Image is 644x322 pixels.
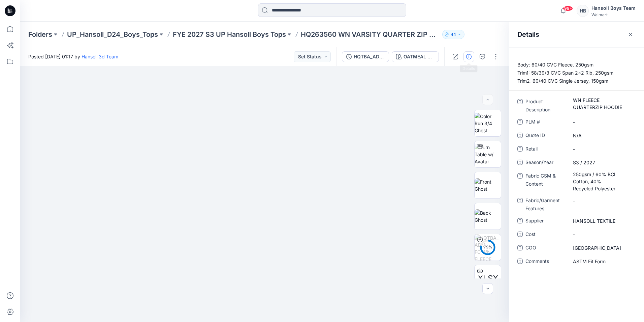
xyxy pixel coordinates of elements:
p: HQ263560 WN VARSITY QUARTER ZIP HOODIE [301,30,440,39]
div: Walmart [591,12,636,17]
a: UP_Hansoll_D24_Boys_Tops [67,30,158,39]
a: FYE 2027 S3 UP Hansoll Boys Tops [173,30,286,39]
span: N/A [573,132,632,139]
span: Comments [525,257,566,267]
span: COO [525,244,566,253]
img: Color Run 3/4 Ghost [475,113,501,134]
span: Vietnam [573,244,632,251]
div: 79 % [480,244,496,250]
span: HANSOLL TEXTILE [573,217,632,224]
button: OATMEAL HTR [392,51,439,62]
span: S3 / 2027 [573,159,632,166]
span: - [573,145,632,153]
p: Body: 60/40 CVC Fleece, 250gsm Trim1: 58/39/3 CVC Span 2x2 Rib, 250gsm Trim2: 60/40 CVC Single Je... [509,61,644,85]
button: 44 [442,30,464,39]
span: Retail [525,145,566,154]
span: - [573,197,632,204]
span: Quote ID [525,131,566,141]
button: Details [463,51,474,62]
a: Hansoll 3d Team [82,54,118,59]
p: 44 [451,31,456,38]
div: OATMEAL HTR [404,53,434,60]
span: - [573,231,632,238]
h2: Details [517,30,539,38]
span: Season/Year [525,158,566,168]
span: 99+ [563,6,573,11]
a: Folders [28,30,52,39]
span: Posted [DATE] 01:17 by [28,53,118,60]
div: HQTBA_ADM FC_WN FLEECE QUARTERZIP HOODIE [354,53,385,60]
span: Fabric/Garment Features [525,196,566,213]
span: 250gsm / 60% BCI Cotton, 40% Recycled Polyester [573,171,632,192]
img: Turn Table w/ Avatar [475,144,501,165]
span: XLSX [478,272,498,285]
button: HQTBA_ADM FC_WN FLEECE QUARTERZIP HOODIE [342,51,389,62]
img: Front Ghost [475,178,501,192]
div: Hansoll Boys Team [591,4,636,12]
span: ASTM Fit Form [573,258,632,265]
span: PLM # [525,118,566,127]
span: Product Description [525,98,566,114]
span: Fabric GSM & Content [525,172,566,192]
img: HQTBA_ADM FC_WN FLEECE QUARTERZIP HOODIE OATMEAL HTR [475,234,501,261]
span: - [573,118,632,126]
span: Supplier [525,217,566,226]
span: Cost [525,230,566,240]
div: HB [577,5,589,17]
span: WN FLEECE QUARTERZIP HOODIE [573,97,632,111]
img: Back Ghost [475,209,501,223]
